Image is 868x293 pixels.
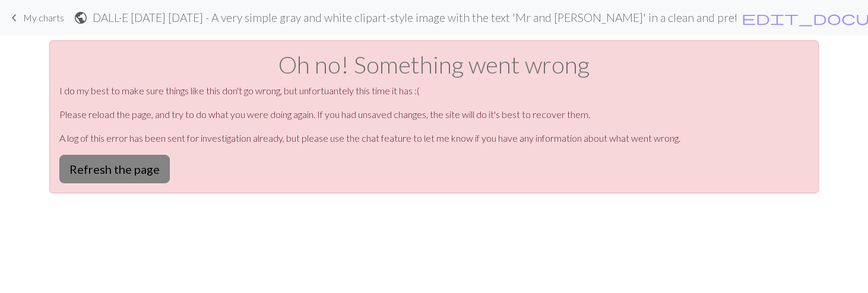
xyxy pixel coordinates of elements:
h1: Oh no! Something went wrong [59,50,809,79]
span: public [74,9,88,26]
a: My charts [7,8,64,28]
p: A log of this error has been sent for investigation already, but please use the chat feature to l... [59,131,809,145]
p: Please reload the page, and try to do what you were doing again. If you had unsaved changes, the ... [59,107,809,122]
span: My charts [23,12,64,23]
h2: DALL·E [DATE] [DATE] - A very simple gray and white clipart-style image with the text 'Mr and [PE... [93,11,736,24]
p: I do my best to make sure things like this don't go wrong, but unfortuantely this time it has :( [59,84,809,98]
span: keyboard_arrow_left [7,9,21,26]
button: Refresh the page [59,155,170,183]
